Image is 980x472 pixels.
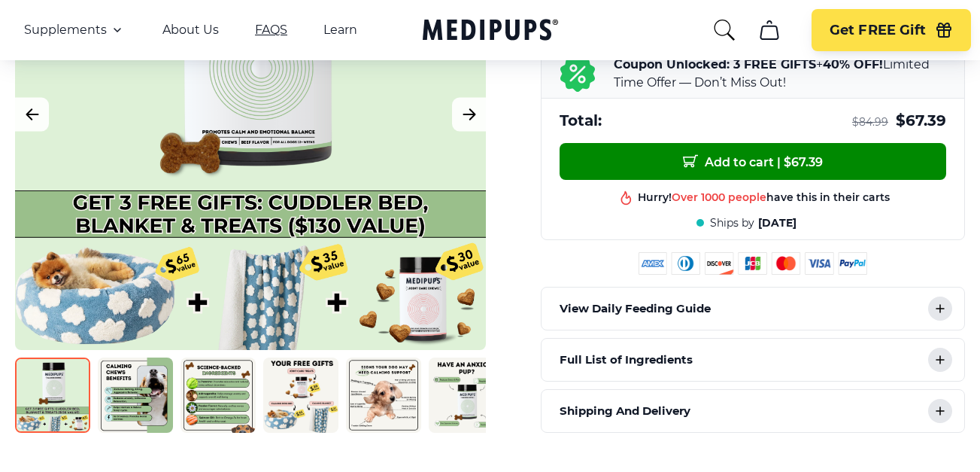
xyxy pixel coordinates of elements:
[614,57,816,72] b: Coupon Unlocked: 3 FREE GIFTS
[852,115,888,129] span: $ 84.99
[263,358,338,433] img: Calming Dog Chews | Natural Dog Supplements
[255,23,287,38] a: FAQS
[560,351,693,369] p: Full List of Ingredients
[710,216,754,230] span: Ships by
[15,358,90,433] img: Calming Dog Chews | Natural Dog Supplements
[429,358,504,433] img: Calming Dog Chews | Natural Dog Supplements
[15,97,49,131] button: Previous Image
[24,21,126,39] button: Supplements
[162,23,219,38] a: About Us
[639,252,867,275] img: payment methods
[812,9,971,51] button: Get FREE Gift
[672,190,766,204] span: Over 1000 people
[452,97,486,131] button: Next Image
[830,22,926,39] span: Get FREE Gift
[823,57,883,72] b: 40% OFF!
[560,111,602,131] span: Total:
[683,154,823,169] span: Add to cart | $ 67.39
[560,402,690,420] p: Shipping And Delivery
[423,16,558,47] a: Medipups
[614,56,946,92] p: + Limited Time Offer — Don’t Miss Out!
[98,358,173,433] img: Calming Dog Chews | Natural Dog Supplements
[712,18,736,42] button: search
[560,300,711,318] p: View Daily Feeding Guide
[751,12,787,48] button: cart
[758,216,796,230] span: [DATE]
[323,23,357,38] a: Learn
[181,358,256,433] img: Calming Dog Chews | Natural Dog Supplements
[24,23,107,38] span: Supplements
[896,111,946,131] span: $ 67.39
[560,143,946,180] button: Add to cart | $67.39
[346,358,421,433] img: Calming Dog Chews | Natural Dog Supplements
[638,190,890,205] div: Hurry! have this in their carts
